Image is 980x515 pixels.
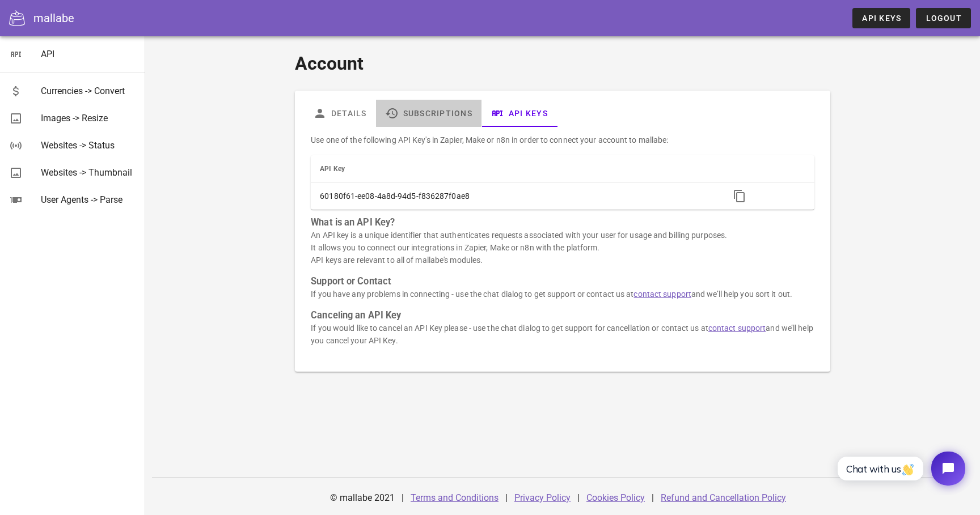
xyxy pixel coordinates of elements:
[311,275,814,288] h3: Support or Contact
[505,484,508,512] div: |
[514,492,571,503] a: Privacy Policy
[861,14,901,23] span: API Keys
[311,216,814,229] h3: What is an API Key?
[925,14,962,23] span: Logout
[402,484,404,512] div: |
[481,100,557,127] a: API Keys
[33,10,74,27] div: mallabe
[311,229,814,266] p: An API key is a unique identifier that authenticates requests associated with your user for usage...
[323,484,402,512] div: © mallabe 2021
[41,140,136,151] div: Websites -> Status
[311,322,814,347] p: If you would like to cancel an API Key please - use the chat dialog to get support for cancellati...
[661,492,786,503] a: Refund and Cancellation Policy
[652,484,654,512] div: |
[41,86,136,96] div: Currencies -> Convert
[708,324,766,333] a: contact support
[311,155,720,182] th: API Key: Not sorted. Activate to sort ascending.
[311,288,814,300] p: If you have any problems in connecting - use the chat dialog to get support or contact us at and ...
[320,165,345,173] span: API Key
[311,134,814,146] p: Use one of the following API Key's in Zapier, Make or n8n in order to connect your account to mal...
[41,194,136,205] div: User Agents -> Parse
[41,49,136,59] div: API
[311,182,720,210] td: 60180f61-ee08-4a8d-94d5-f836287f0ae8
[586,492,645,503] a: Cookies Policy
[304,100,376,127] a: Details
[633,290,691,299] a: contact support
[852,8,910,28] a: API Keys
[411,492,499,503] a: Terms and Conditions
[311,309,814,322] h3: Canceling an API Key
[41,167,136,178] div: Websites -> Thumbnail
[577,484,580,512] div: |
[376,100,481,127] a: Subscriptions
[916,8,971,28] button: Logout
[41,113,136,124] div: Images -> Resize
[825,442,975,495] iframe: Tidio Chat
[295,50,830,77] h1: Account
